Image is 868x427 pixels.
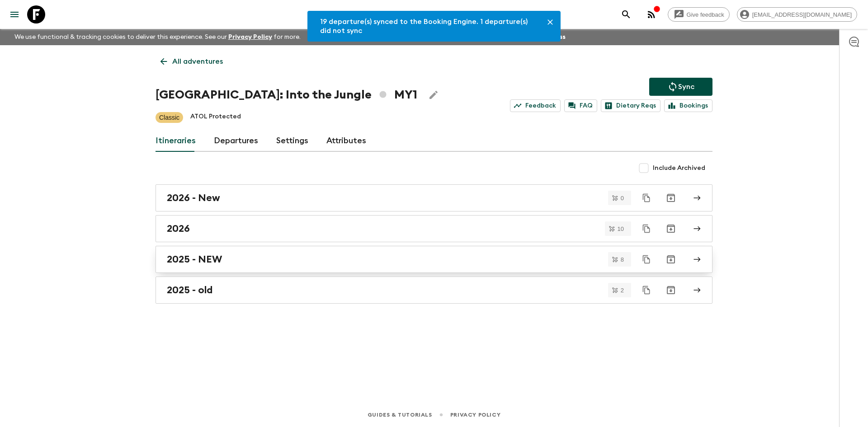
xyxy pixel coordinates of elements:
p: All adventures [172,56,223,67]
a: Itineraries [156,130,196,152]
button: Duplicate [638,190,655,206]
button: Archive [662,250,680,268]
span: [EMAIL_ADDRESS][DOMAIN_NAME] [747,11,857,18]
h2: 2026 - New [167,192,220,204]
button: Duplicate [638,251,655,267]
span: 10 [612,226,629,232]
p: We use functional & tracking cookies to deliver this experience. See our for more. [11,29,304,45]
a: 2026 [156,215,712,242]
div: [EMAIL_ADDRESS][DOMAIN_NAME] [737,7,857,22]
a: Feedback [510,99,561,112]
a: Privacy Policy [228,34,272,40]
a: Give feedback [668,7,730,22]
a: Bookings [664,99,712,112]
h1: [GEOGRAPHIC_DATA]: Into the Jungle MY1 [156,86,417,104]
p: Sync [678,81,694,92]
span: Give feedback [682,11,729,18]
span: 8 [615,257,629,263]
p: ATOL Protected [190,112,241,123]
button: Archive [662,189,680,207]
a: Privacy Policy [450,410,500,420]
a: FAQ [564,99,597,112]
button: search adventures [617,5,635,23]
button: menu [5,5,24,23]
a: Guides & Tutorials [368,410,432,420]
button: Close [543,15,557,29]
a: 2026 - New [156,184,712,211]
h2: 2026 [167,223,190,235]
button: Duplicate [638,282,655,298]
a: Settings [276,130,308,152]
h2: 2025 - old [167,284,212,296]
button: Duplicate [638,221,655,237]
p: Classic [159,113,179,122]
button: Archive [662,220,680,238]
a: Attributes [326,130,366,152]
span: 0 [615,195,629,201]
a: All adventures [156,52,228,70]
a: Dietary Reqs [601,99,660,112]
span: Include Archived [653,164,705,173]
button: Archive [662,281,680,299]
span: 2 [615,287,629,293]
a: 2025 - old [156,277,712,304]
a: Departures [214,130,258,152]
div: 19 departure(s) synced to the Booking Engine. 1 departure(s) did not sync [320,14,536,39]
button: Sync adventure departures to the booking engine [649,78,712,96]
h2: 2025 - NEW [167,253,222,265]
button: Edit Adventure Title [425,86,443,104]
a: 2025 - NEW [156,246,712,273]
